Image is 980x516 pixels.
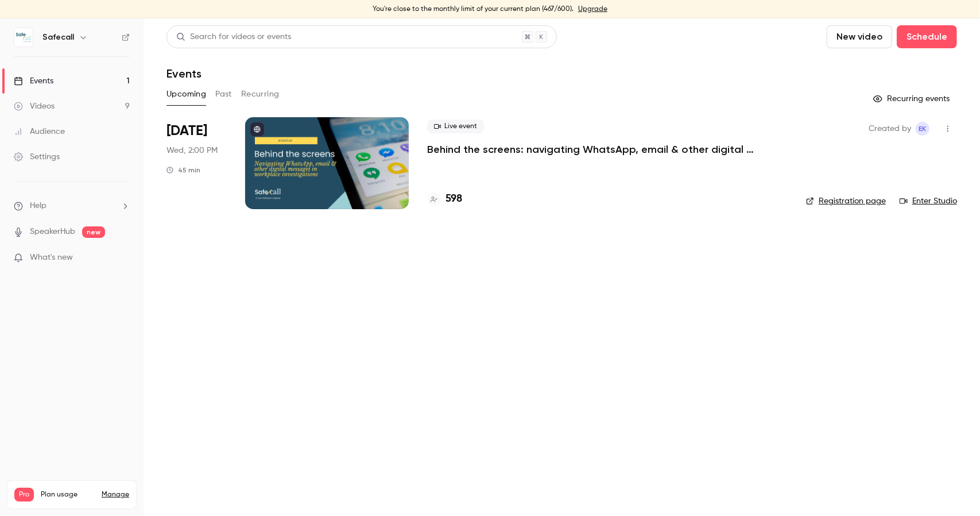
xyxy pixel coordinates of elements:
[82,226,105,238] span: new
[30,200,47,212] span: Help
[166,165,200,175] div: 45 min
[166,85,206,103] button: Upcoming
[215,85,232,103] button: Past
[919,122,927,136] span: EK
[897,25,957,48] button: Schedule
[116,253,130,263] iframe: Noticeable Trigger
[30,226,75,238] a: SpeakerHub
[14,101,55,112] div: Videos
[827,25,892,48] button: New video
[427,191,462,207] a: 598
[869,122,911,136] span: Created by
[166,145,218,156] span: Wed, 2:00 PM
[166,67,202,80] h1: Events
[806,195,886,207] a: Registration page
[446,191,462,207] h4: 598
[14,28,33,47] img: Safecall
[578,5,607,14] a: Upgrade
[166,122,207,140] span: [DATE]
[241,85,280,103] button: Recurring
[900,195,957,207] a: Enter Studio
[916,122,929,136] span: Emma` Koster
[14,75,53,87] div: Events
[30,252,73,264] span: What's new
[42,32,74,43] h6: Safecall
[427,143,772,156] a: Behind the screens: navigating WhatsApp, email & other digital messages in workplace investigations
[102,490,129,499] a: Manage
[14,151,60,163] div: Settings
[14,126,65,137] div: Audience
[41,490,95,499] span: Plan usage
[14,488,34,502] span: Pro
[868,90,957,108] button: Recurring events
[166,117,227,209] div: Oct 8 Wed, 2:00 PM (Europe/London)
[427,120,484,133] span: Live event
[14,200,130,212] li: help-dropdown-opener
[176,31,291,43] div: Search for videos or events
